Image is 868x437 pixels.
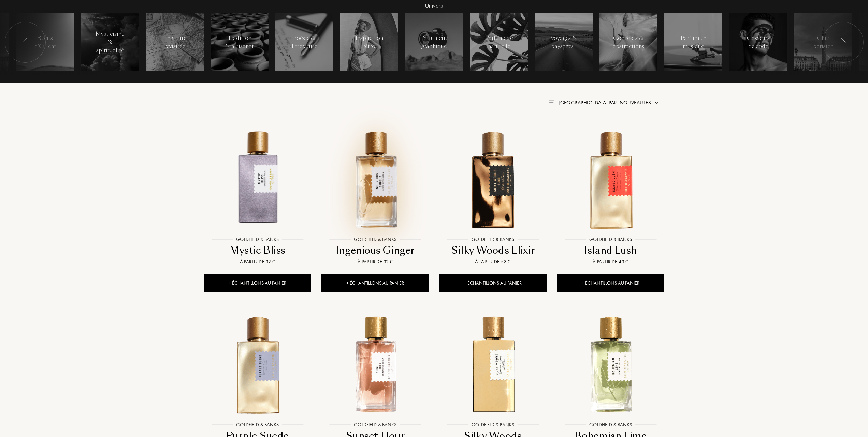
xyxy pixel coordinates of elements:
[206,258,308,266] div: À partir de 32 €
[225,34,254,50] div: Tradition & artisanat
[324,258,426,266] div: À partir de 32 €
[204,126,310,232] img: Mystic Bliss Goldfield & Banks
[654,100,659,105] img: arrow.png
[420,34,449,50] div: Parfumerie graphique
[560,258,662,266] div: À partir de 43 €
[549,34,578,50] div: Voyages & paysages
[160,34,189,50] div: L'histoire revisitée
[840,38,846,47] img: arr_left.svg
[23,38,28,47] img: arr_left.svg
[321,274,429,292] div: + Échantillons au panier
[321,119,429,274] a: Ingenious Ginger Goldfield & BanksGoldfield & BanksIngenious GingerÀ partir de 32 €
[440,126,546,232] img: Silky Woods Elixir Goldfield & Banks
[558,312,664,418] img: Bohemian Lime Goldfield & Banks
[574,42,577,47] span: 11
[558,126,664,232] img: Island Lush Goldfield & Banks
[322,312,428,418] img: Sunset Hour Goldfield & Banks
[204,312,310,418] img: Purple Suede Goldfield & Banks
[439,274,547,292] div: + Échantillons au panier
[355,34,384,50] div: Inspiration rétro
[290,34,319,50] div: Poésie & littérature
[559,99,651,106] span: [GEOGRAPHIC_DATA] par : Nouveautés
[440,312,546,418] img: Silky Woods Goldfield & Banks
[557,119,664,274] a: Island Lush Goldfield & BanksGoldfield & BanksIsland LushÀ partir de 43 €
[549,100,554,104] img: filter_by.png
[613,34,644,50] div: Concepts & abstractions
[442,258,544,266] div: À partir de 53 €
[420,2,448,10] div: Univers
[744,34,773,50] div: Casseurs de code
[484,34,513,50] div: Parfumerie naturelle
[679,34,708,50] div: Parfum en musique
[439,119,547,274] a: Silky Woods Elixir Goldfield & BanksGoldfield & BanksSilky Woods ElixirÀ partir de 53 €
[322,126,428,232] img: Ingenious Ginger Goldfield & Banks
[204,274,311,292] div: + Échantillons au panier
[204,119,311,274] a: Mystic Bliss Goldfield & BanksGoldfield & BanksMystic BlissÀ partir de 32 €
[96,30,125,55] div: Mysticisme & spiritualité
[557,274,664,292] div: + Échantillons au panier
